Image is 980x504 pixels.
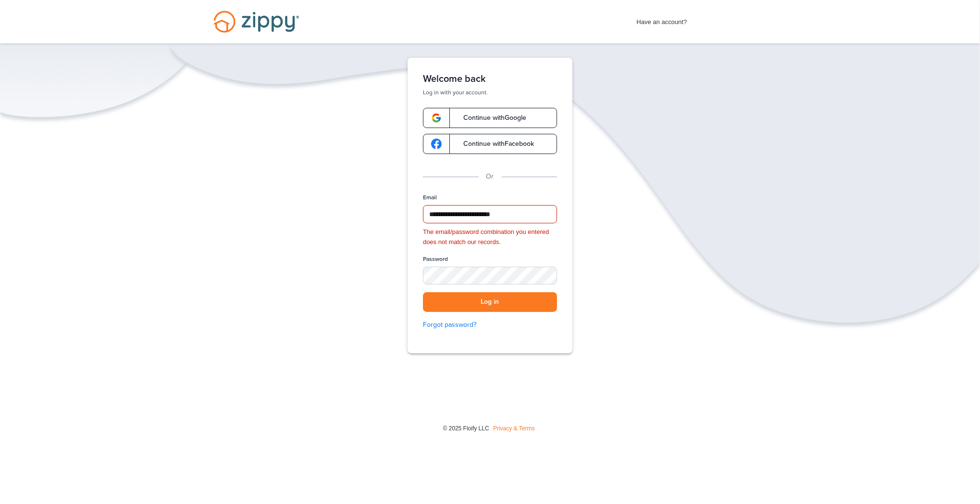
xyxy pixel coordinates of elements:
span: Have an account? [637,12,687,27]
h1: Welcome back [423,73,557,85]
a: Forgot password? [423,320,557,330]
span: Continue with Google [454,115,526,121]
img: google-logo [431,113,442,123]
a: google-logoContinue withGoogle [423,108,557,128]
p: Log in with your account. [423,89,557,96]
img: google-logo [431,139,442,149]
label: Email [423,194,437,202]
button: Log in [423,292,557,312]
input: Email [423,205,557,223]
a: Privacy & Terms [493,425,534,432]
a: google-logoContinue withFacebook [423,134,557,154]
input: Password [423,267,557,285]
span: Continue with Facebook [454,141,534,147]
label: Password [423,255,448,263]
p: Or [486,171,494,182]
div: The email/password combination you entered does not match our records. [423,227,557,247]
span: © 2025 Floify LLC [443,425,489,432]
